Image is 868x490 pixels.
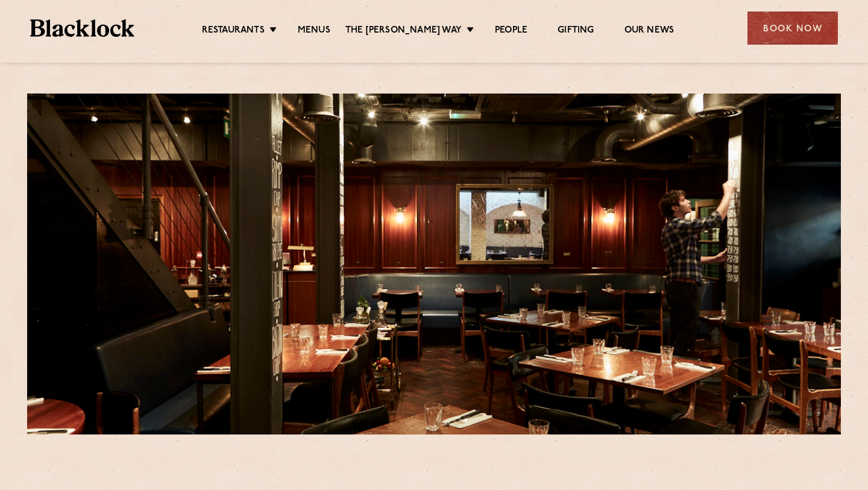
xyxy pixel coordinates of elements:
a: Our News [624,25,675,38]
a: People [495,25,527,38]
div: Book Now [747,11,838,45]
a: Restaurants [202,25,265,38]
a: Menus [298,25,330,38]
a: The [PERSON_NAME] Way [345,25,462,38]
img: BL_Textured_Logo-footer-cropped.svg [30,19,134,37]
a: Gifting [558,25,594,38]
